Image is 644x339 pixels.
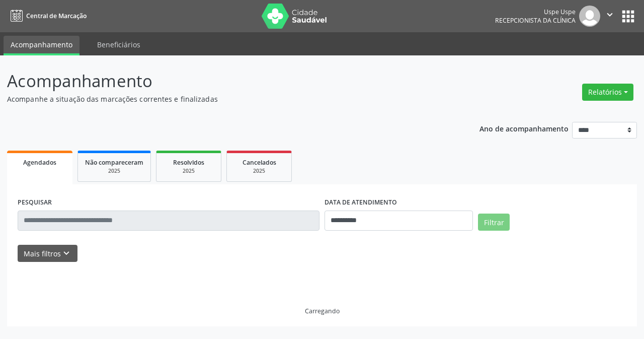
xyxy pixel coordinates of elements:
[61,248,72,259] i: keyboard_arrow_down
[90,36,147,53] a: Beneficiários
[7,94,448,104] p: Acompanhe a situação das marcações correntes e finalizadas
[495,16,576,25] span: Recepcionista da clínica
[305,307,340,315] div: Carregando
[325,195,397,211] label: DATA DE ATENDIMENTO
[164,167,214,175] div: 2025
[619,8,637,25] button: apps
[7,8,87,24] a: Central de Marcação
[18,195,52,211] label: PESQUISAR
[4,36,79,55] a: Acompanhamento
[85,158,143,167] span: Não compareceram
[234,167,284,175] div: 2025
[173,158,204,167] span: Resolvidos
[26,12,87,20] span: Central de Marcação
[604,9,615,20] i: 
[600,6,619,27] button: 
[243,158,276,167] span: Cancelados
[18,245,77,262] button: Mais filtroskeyboard_arrow_down
[579,6,600,27] img: img
[23,158,56,167] span: Agendados
[495,8,576,16] div: Uspe Uspe
[479,122,569,134] p: Ano de acompanhamento
[478,214,510,231] button: Filtrar
[582,84,633,101] button: Relatórios
[85,167,143,175] div: 2025
[7,69,448,94] p: Acompanhamento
